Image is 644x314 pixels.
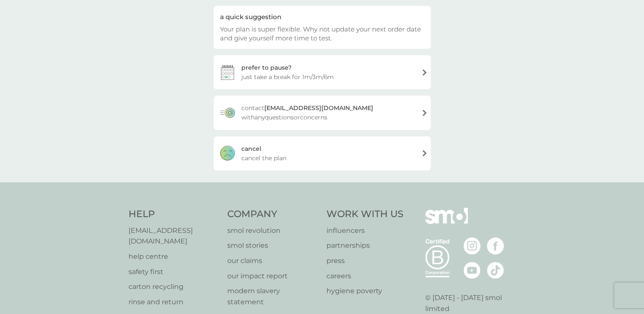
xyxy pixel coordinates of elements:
span: just take a break for 1m/3m/6m [241,72,334,82]
a: smol stories [227,240,318,251]
a: help centre [129,251,219,262]
span: contact with any questions or concerns [241,103,415,122]
a: carton recycling [129,281,219,292]
a: modern slavery statement [227,286,318,307]
a: contact[EMAIL_ADDRESS][DOMAIN_NAME] withanyquestionsorconcerns [214,96,431,130]
a: partnerships [326,240,404,251]
p: © [DATE] - [DATE] smol limited [425,292,516,314]
img: smol [425,208,468,237]
a: smol revolution [227,225,318,236]
div: a quick suggestion [220,12,424,21]
a: safety first [129,266,219,277]
span: cancel the plan [241,153,286,163]
a: [EMAIL_ADDRESS][DOMAIN_NAME] [129,225,219,247]
a: our impact report [227,271,318,282]
a: influencers [326,225,404,236]
a: press [326,255,404,266]
h4: Work With Us [326,208,404,221]
img: visit the smol Youtube page [464,262,481,279]
h4: Company [227,208,318,221]
span: Your plan is super flexible. Why not update your next order date and give yourself more time to t... [220,25,421,42]
div: cancel [241,144,261,153]
img: visit the smol Tiktok page [487,262,504,279]
a: rinse and return [129,297,219,308]
div: prefer to pause? [241,63,292,72]
a: our claims [227,255,318,266]
img: visit the smol Instagram page [464,238,481,255]
a: careers [326,271,404,282]
h4: Help [129,208,219,221]
strong: [EMAIL_ADDRESS][DOMAIN_NAME] [264,104,373,112]
img: visit the smol Facebook page [487,238,504,255]
a: hygiene poverty [326,286,404,297]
